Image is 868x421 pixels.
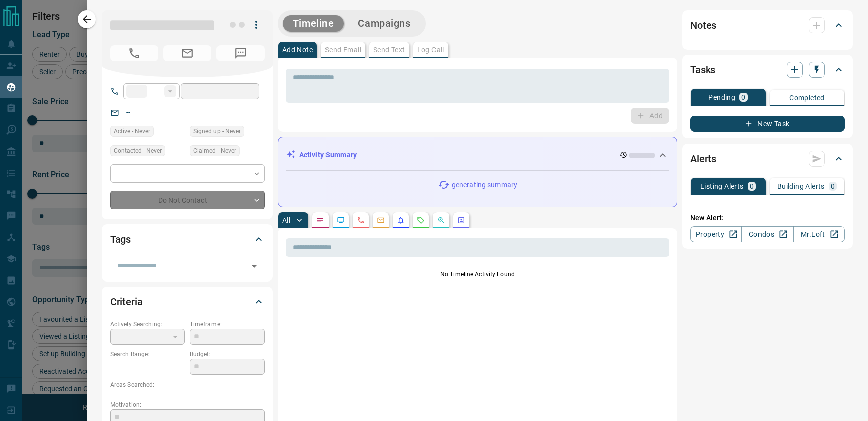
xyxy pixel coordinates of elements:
p: Motivation: [110,400,265,409]
a: -- [126,108,130,116]
p: No Timeline Activity Found [286,270,669,279]
div: Tasks [690,58,845,82]
p: Building Alerts [777,183,825,190]
h2: Alerts [690,151,716,167]
h2: Tasks [690,62,715,78]
span: Contacted - Never [114,146,162,156]
p: Activity Summary [299,150,357,160]
a: Property [690,226,742,242]
span: No Email [163,45,211,61]
p: All [282,217,290,224]
span: No Number [110,45,158,61]
p: Pending [708,94,735,101]
p: -- - -- [110,359,185,375]
svg: Emails [377,216,385,224]
p: 0 [750,183,754,190]
p: Add Note [282,46,313,53]
p: New Alert: [690,213,845,223]
p: Budget: [190,350,265,359]
span: Active - Never [114,126,150,136]
span: Signed up - Never [193,126,241,136]
h2: Criteria [110,294,143,310]
svg: Calls [357,216,365,224]
svg: Listing Alerts [397,216,405,224]
div: Criteria [110,290,265,314]
p: Search Range: [110,350,185,359]
svg: Requests [417,216,425,224]
p: Areas Searched: [110,380,265,389]
a: Condos [741,226,793,242]
button: Open [247,259,261,273]
p: Listing Alerts [700,183,744,190]
a: Mr.Loft [793,226,845,242]
div: Alerts [690,147,845,171]
span: No Number [216,45,265,61]
svg: Notes [316,216,324,224]
svg: Lead Browsing Activity [337,216,345,224]
button: Timeline [283,15,344,32]
span: Claimed - Never [193,146,236,156]
div: Notes [690,13,845,37]
h2: Notes [690,17,716,33]
div: Do Not Contact [110,191,265,209]
p: Timeframe: [190,320,265,329]
p: Completed [789,94,825,101]
p: Actively Searching: [110,320,185,329]
div: Activity Summary [286,146,669,164]
svg: Agent Actions [457,216,465,224]
h2: Tags [110,231,131,247]
p: 0 [831,183,835,190]
button: Campaigns [348,15,420,32]
div: Tags [110,227,265,251]
button: New Task [690,116,845,132]
p: 0 [741,94,745,101]
svg: Opportunities [437,216,445,224]
p: generating summary [452,180,517,190]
